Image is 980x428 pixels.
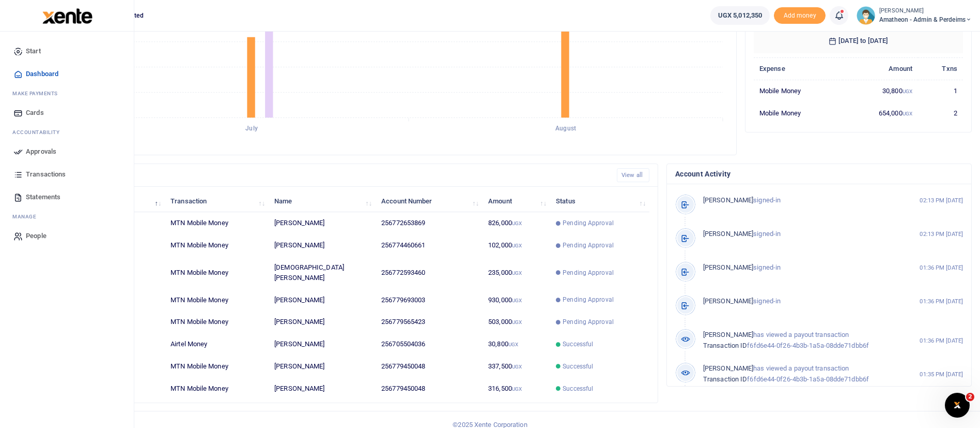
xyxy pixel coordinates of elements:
h4: Account Activity [675,168,963,180]
small: UGX [512,298,522,303]
td: 256772593460 [376,257,483,289]
li: M [8,85,126,101]
li: Wallet ballance [706,6,774,25]
span: Add money [774,7,826,24]
span: [PERSON_NAME] [703,364,753,372]
td: 235,000 [483,257,550,289]
span: anage [18,213,37,220]
td: [PERSON_NAME] [269,333,376,356]
th: Expense [754,57,843,80]
span: Successful [563,384,593,393]
td: 1 [918,80,963,102]
span: Pending Approval [563,317,614,327]
span: [PERSON_NAME] [703,230,753,238]
small: UGX [512,270,522,276]
small: UGX [512,386,522,392]
span: 2 [966,393,974,401]
td: 256772653869 [376,212,483,234]
td: [PERSON_NAME] [269,289,376,311]
td: MTN Mobile Money [165,234,269,257]
h4: Recent Transactions [48,170,609,181]
small: UGX [512,220,522,226]
td: 256705504036 [376,333,483,356]
a: Cards [8,101,126,124]
li: Ac [8,124,126,140]
small: 02:13 PM [DATE] [920,230,963,239]
td: 30,800 [843,80,918,102]
small: UGX [512,364,522,370]
span: ake Payments [18,90,58,97]
span: Dashboard [26,69,58,79]
td: 256779450048 [376,378,483,400]
p: signed-in [703,296,898,307]
a: Start [8,40,126,63]
a: Dashboard [8,63,126,85]
span: [PERSON_NAME] [703,263,753,271]
th: Account Number: activate to sort column ascending [376,190,483,212]
a: People [8,225,126,247]
td: [PERSON_NAME] [269,311,376,333]
td: 316,500 [483,378,550,400]
small: 01:36 PM [DATE] [920,297,963,306]
span: Transaction ID [703,375,747,383]
td: [PERSON_NAME] [269,212,376,234]
span: Pending Approval [563,218,614,228]
small: UGX [903,111,912,116]
li: Toup your wallet [774,7,826,24]
th: Amount [843,57,918,80]
span: Pending Approval [563,268,614,277]
small: UGX [903,88,912,94]
th: Transaction: activate to sort column ascending [165,190,269,212]
img: profile-user [857,6,875,25]
span: Amatheon - Admin & Perdeims [879,15,972,24]
td: MTN Mobile Money [165,212,269,234]
span: Approvals [26,146,56,157]
a: Approvals [8,140,126,163]
td: Mobile Money [754,80,843,102]
td: 2 [918,102,963,124]
small: 01:36 PM [DATE] [920,263,963,272]
small: [PERSON_NAME] [879,7,972,16]
a: View all [617,168,649,182]
span: Statements [26,192,60,202]
small: UGX [508,342,518,347]
a: logo-small logo-large logo-large [41,11,92,19]
tspan: July [245,125,257,132]
span: Successful [563,340,593,349]
small: 01:35 PM [DATE] [920,370,963,379]
td: 256774460661 [376,234,483,257]
td: [PERSON_NAME] [269,234,376,257]
td: MTN Mobile Money [165,311,269,333]
p: signed-in [703,195,898,206]
td: Airtel Money [165,333,269,356]
small: 01:36 PM [DATE] [920,336,963,345]
td: [PERSON_NAME] [269,378,376,400]
td: MTN Mobile Money [165,289,269,311]
td: 256779565423 [376,311,483,333]
a: profile-user [PERSON_NAME] Amatheon - Admin & Perdeims [857,6,972,25]
td: 930,000 [483,289,550,311]
tspan: August [555,125,576,132]
small: UGX [512,319,522,325]
td: 503,000 [483,311,550,333]
span: [PERSON_NAME] [703,297,753,305]
td: 826,000 [483,212,550,234]
td: MTN Mobile Money [165,356,269,378]
span: Pending Approval [563,241,614,250]
a: Transactions [8,163,126,186]
span: Start [26,46,41,56]
h6: [DATE] to [DATE] [754,28,963,53]
p: signed-in [703,262,898,273]
td: 102,000 [483,234,550,257]
img: logo-large [42,8,92,24]
a: Add money [774,11,826,19]
th: Status: activate to sort column ascending [550,190,649,212]
p: has viewed a payout transaction f6fd6e44-0f26-4b3b-1a5a-08dde71dbb6f [703,330,898,351]
a: Statements [8,186,126,209]
p: has viewed a payout transaction f6fd6e44-0f26-4b3b-1a5a-08dde71dbb6f [703,363,898,385]
td: 256779693003 [376,289,483,311]
td: 337,500 [483,356,550,378]
span: People [26,231,46,241]
p: signed-in [703,229,898,240]
small: 02:13 PM [DATE] [920,196,963,205]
